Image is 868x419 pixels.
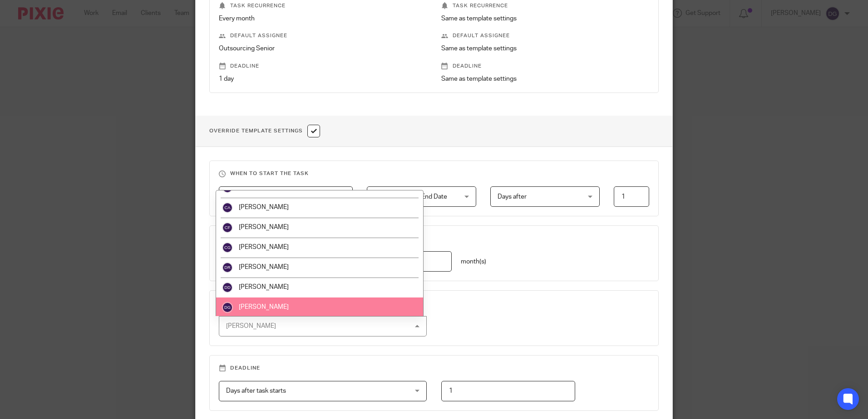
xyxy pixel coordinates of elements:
h1: Override Template Settings [209,125,320,137]
p: Every month [219,14,427,23]
span: Days after task starts [226,388,286,394]
div: [PERSON_NAME] [226,323,276,329]
img: svg%3E [222,302,233,313]
p: Default assignee [441,32,649,39]
span: [PERSON_NAME] [239,204,289,210]
h3: Task recurrence [219,235,649,242]
span: [PERSON_NAME] [239,284,289,290]
h3: Default assignee [219,300,649,307]
img: svg%3E [222,202,233,213]
p: 1 day [219,74,427,83]
span: month(s) [461,258,486,265]
p: Same as template settings [441,44,649,53]
span: [PERSON_NAME] [239,264,289,270]
p: Same as template settings [441,14,649,23]
img: svg%3E [222,242,233,253]
span: [PERSON_NAME] [239,304,289,310]
span: [PERSON_NAME] [239,224,289,230]
h3: Deadline [219,365,649,372]
img: svg%3E [222,222,233,233]
img: svg%3E [222,282,233,293]
h3: When to start the task [219,170,649,177]
p: Task recurrence [219,2,427,10]
p: Deadline [219,63,427,70]
p: Same as template settings [441,74,649,83]
p: Deadline [441,63,649,70]
span: [PERSON_NAME] [239,244,289,250]
p: Task recurrence [441,2,649,10]
p: Default assignee [219,32,427,39]
p: Outsourcing Senior [219,44,427,53]
span: Days after [498,194,527,200]
img: svg%3E [222,262,233,273]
